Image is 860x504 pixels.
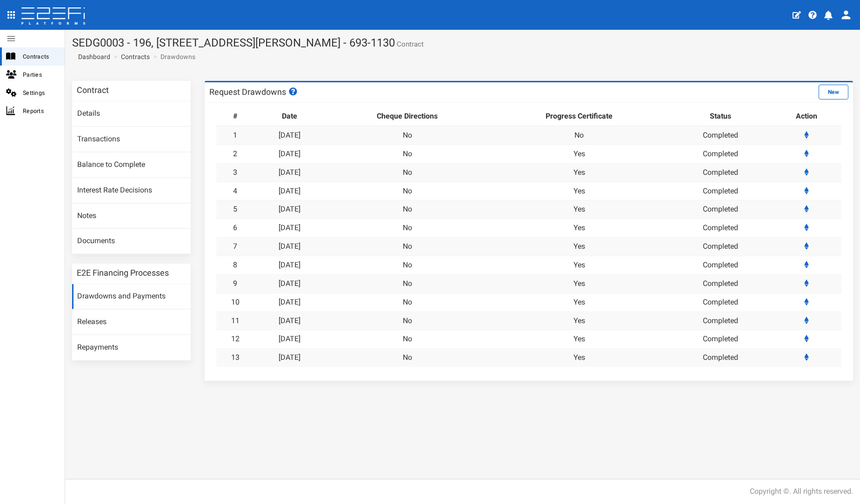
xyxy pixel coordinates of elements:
th: Status [669,107,772,126]
th: # [216,107,254,126]
span: Settings [23,87,57,98]
a: Completed [703,353,738,362]
span: Reports [23,106,57,116]
a: Completed [703,298,738,306]
a: [DATE] [279,316,300,325]
td: No [325,200,489,219]
a: Completed [703,149,738,158]
a: 7 [233,242,237,251]
h3: Request Drawdowns [209,87,299,96]
th: Date [254,107,325,126]
td: Yes [490,200,669,219]
td: No [325,256,489,274]
td: Yes [490,256,669,274]
a: [DATE] [279,205,300,213]
span: Parties [23,69,57,80]
li: Drawdowns [151,52,195,61]
a: Completed [703,279,738,288]
a: [DATE] [279,334,300,343]
td: No [325,182,489,200]
a: Completed [703,205,738,213]
a: Completed [703,186,738,195]
h3: E2E Financing Processes [77,269,169,277]
div: Copyright ©. All rights reserved. [750,486,853,497]
a: Completed [703,223,738,232]
a: 4 [233,186,237,195]
small: Contract [395,41,424,48]
a: 6 [233,223,237,232]
td: No [325,163,489,182]
a: Interest Rate Decisions [72,178,191,203]
a: 10 [231,298,240,306]
span: Dashboard [74,53,110,60]
td: Yes [490,145,669,163]
td: Yes [490,349,669,367]
a: [DATE] [279,131,300,139]
h3: Contract [77,86,109,94]
a: Notes [72,204,191,229]
td: No [325,349,489,367]
td: Yes [490,219,669,238]
a: [DATE] [279,223,300,232]
a: Documents [72,229,191,254]
td: Yes [490,238,669,256]
a: 9 [233,279,237,288]
a: Completed [703,316,738,325]
td: No [325,145,489,163]
a: Repayments [72,335,191,360]
td: Yes [490,274,669,293]
a: [DATE] [279,298,300,306]
th: Cheque Directions [325,107,489,126]
a: Balance to Complete [72,153,191,178]
a: New [819,87,848,96]
a: Completed [703,260,738,269]
a: [DATE] [279,260,300,269]
a: Releases [72,310,191,335]
td: Yes [490,312,669,330]
a: Contracts [121,52,150,61]
a: Completed [703,131,738,139]
a: [DATE] [279,279,300,288]
td: Yes [490,330,669,349]
a: Completed [703,168,738,177]
a: Drawdowns and Payments [72,284,191,309]
td: No [325,238,489,256]
td: No [325,126,489,145]
a: [DATE] [279,168,300,177]
a: Details [72,101,191,126]
td: No [325,312,489,330]
a: [DATE] [279,149,300,158]
h1: SEDG0003 - 196, [STREET_ADDRESS][PERSON_NAME] - 693-1130 [72,37,853,49]
span: Contracts [23,51,57,62]
a: Completed [703,242,738,251]
a: Transactions [72,127,191,152]
a: [DATE] [279,186,300,195]
button: New [819,85,848,99]
td: No [325,219,489,238]
td: No [325,274,489,293]
a: Completed [703,334,738,343]
a: [DATE] [279,242,300,251]
a: [DATE] [279,353,300,362]
a: 13 [231,353,240,362]
td: Yes [490,163,669,182]
td: No [325,293,489,312]
td: No [490,126,669,145]
td: No [325,330,489,349]
a: 8 [233,260,237,269]
a: 1 [233,131,237,139]
a: 3 [233,168,237,177]
a: 11 [231,316,240,325]
a: 2 [233,149,237,158]
a: Dashboard [74,52,110,61]
a: 5 [233,205,237,213]
a: 12 [231,334,240,343]
td: Yes [490,182,669,200]
td: Yes [490,293,669,312]
th: Progress Certificate [490,107,669,126]
th: Action [772,107,841,126]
